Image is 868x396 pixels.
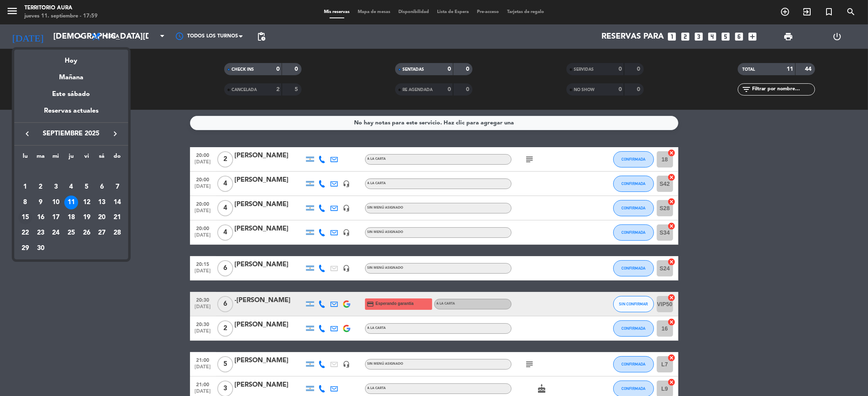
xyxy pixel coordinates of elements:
div: Reservas actuales [14,106,128,122]
td: 27 de septiembre de 2025 [94,225,110,241]
td: 4 de septiembre de 2025 [63,179,79,195]
span: septiembre 2025 [35,128,108,139]
div: Hoy [14,50,128,66]
div: 9 [34,196,48,209]
td: 3 de septiembre de 2025 [48,179,63,195]
div: 23 [34,226,48,240]
button: keyboard_arrow_left [20,128,35,139]
div: 15 [18,211,32,224]
div: 30 [34,242,48,255]
div: 1 [18,180,32,194]
td: 16 de septiembre de 2025 [33,210,48,225]
div: 25 [64,226,78,240]
th: lunes [17,152,33,164]
div: Mañana [14,66,128,83]
div: 2 [34,180,48,194]
div: 26 [80,226,94,240]
th: sábado [94,152,110,164]
div: 24 [49,226,63,240]
div: 12 [80,196,94,209]
div: 29 [18,242,32,255]
div: 3 [49,180,63,194]
div: 7 [110,180,124,194]
div: 27 [95,226,109,240]
th: miércoles [48,152,63,164]
div: 6 [95,180,109,194]
button: keyboard_arrow_right [108,128,122,139]
div: 5 [80,180,94,194]
div: 13 [95,196,109,209]
th: martes [33,152,48,164]
div: 16 [34,211,48,224]
td: 15 de septiembre de 2025 [17,210,33,225]
th: domingo [109,152,125,164]
th: jueves [63,152,79,164]
td: 17 de septiembre de 2025 [48,210,63,225]
div: 22 [18,226,32,240]
div: 10 [49,196,63,209]
td: 20 de septiembre de 2025 [94,210,110,225]
td: 7 de septiembre de 2025 [109,179,125,195]
div: 21 [110,211,124,224]
td: 23 de septiembre de 2025 [33,225,48,241]
td: 10 de septiembre de 2025 [48,195,63,210]
td: 9 de septiembre de 2025 [33,195,48,210]
div: 4 [64,180,78,194]
td: 22 de septiembre de 2025 [17,225,33,241]
i: keyboard_arrow_left [22,129,32,139]
i: keyboard_arrow_right [110,129,120,139]
td: 25 de septiembre de 2025 [63,225,79,241]
div: 14 [110,196,124,209]
td: 24 de septiembre de 2025 [48,225,63,241]
div: 11 [64,196,78,209]
td: 18 de septiembre de 2025 [63,210,79,225]
td: 13 de septiembre de 2025 [94,195,110,210]
td: 11 de septiembre de 2025 [63,195,79,210]
td: 19 de septiembre de 2025 [79,210,94,225]
td: SEP. [17,164,125,179]
div: Este sábado [14,83,128,106]
td: 6 de septiembre de 2025 [94,179,110,195]
td: 26 de septiembre de 2025 [79,225,94,241]
td: 2 de septiembre de 2025 [33,179,48,195]
div: 20 [95,211,109,224]
td: 28 de septiembre de 2025 [109,225,125,241]
td: 1 de septiembre de 2025 [17,179,33,195]
td: 14 de septiembre de 2025 [109,195,125,210]
div: 18 [64,211,78,224]
td: 8 de septiembre de 2025 [17,195,33,210]
td: 29 de septiembre de 2025 [17,241,33,256]
th: viernes [79,152,94,164]
div: 8 [18,196,32,209]
td: 5 de septiembre de 2025 [79,179,94,195]
div: 17 [49,211,63,224]
td: 30 de septiembre de 2025 [33,241,48,256]
td: 12 de septiembre de 2025 [79,195,94,210]
div: 28 [110,226,124,240]
div: 19 [80,211,94,224]
td: 21 de septiembre de 2025 [109,210,125,225]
